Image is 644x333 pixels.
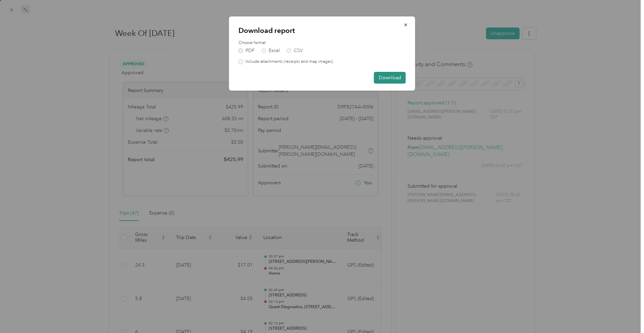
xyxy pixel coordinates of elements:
iframe: Everlance-gr Chat Button Frame [606,295,644,333]
label: Excel [262,48,280,53]
label: Choose format [238,40,406,46]
p: Download report [238,26,406,35]
button: Download [374,72,406,84]
label: CSV [287,48,303,53]
label: Include attachments (receipts and map images) [243,59,333,65]
label: PDF [238,48,255,53]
